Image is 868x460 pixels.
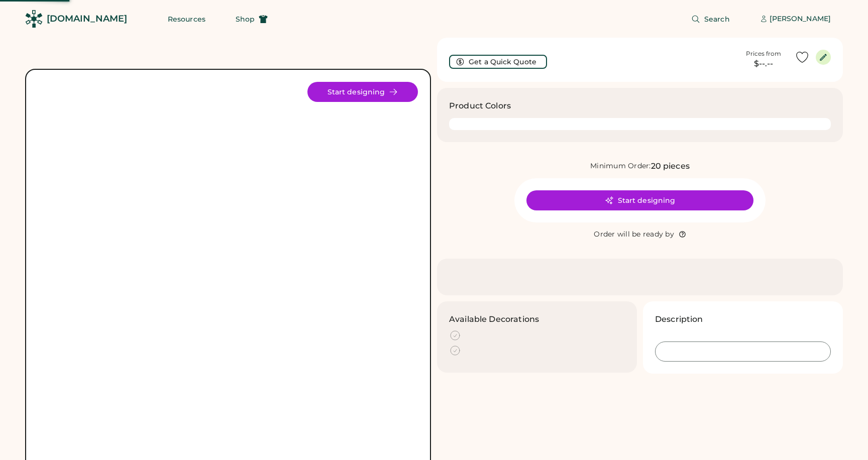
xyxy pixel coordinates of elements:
[156,9,218,29] button: Resources
[236,16,255,23] span: Shop
[655,313,703,325] h3: Description
[746,50,781,58] div: Prices from
[704,16,730,23] span: Search
[449,100,511,112] h3: Product Colors
[594,229,674,240] div: Order will be ready by
[526,190,753,210] button: Start designing
[770,14,831,24] div: [PERSON_NAME]
[224,9,280,29] button: Shop
[651,160,690,172] div: 20 pieces
[307,82,418,102] button: Start designing
[25,10,43,28] img: Rendered Logo - Screens
[679,9,742,29] button: Search
[47,13,127,25] div: [DOMAIN_NAME]
[449,55,547,69] button: Get a Quick Quote
[738,58,789,70] div: $--.--
[449,313,539,325] h3: Available Decorations
[590,161,651,171] div: Minimum Order:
